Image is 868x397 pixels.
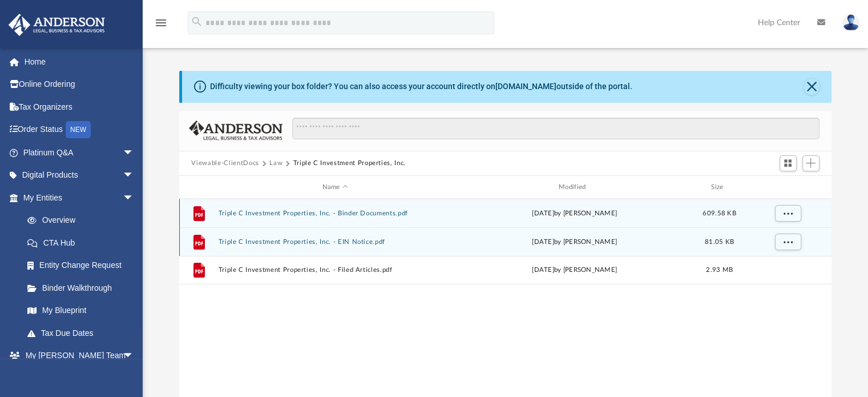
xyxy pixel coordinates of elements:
[8,141,151,164] a: Platinum Q&Aarrow_drop_down
[269,158,282,169] button: Law
[457,266,691,276] div: [DATE] by [PERSON_NAME]
[292,118,819,139] input: Search files and folders
[66,121,91,138] div: NEW
[154,22,168,30] a: menu
[184,182,212,193] div: id
[704,239,733,245] span: 81.05 KB
[8,164,151,187] a: Digital Productsarrow_drop_down
[218,238,452,246] button: Triple C Investment Properties, Inc. - EIN Notice.pdf
[191,158,259,169] button: Viewable-ClientDocs
[16,231,151,254] a: CTA Hub
[5,14,108,36] img: Anderson Advisors Platinum Portal
[8,50,151,73] a: Home
[154,16,168,30] i: menu
[8,344,146,367] a: My [PERSON_NAME] Teamarrow_drop_down
[457,182,692,193] div: Modified
[802,155,819,171] button: Add
[210,81,632,93] div: Difficulty viewing your box folder? You can also access your account directly on outside of the p...
[123,344,146,368] span: arrow_drop_down
[706,267,733,274] span: 2.93 MB
[696,182,742,193] div: Size
[16,209,151,232] a: Overview
[780,155,797,171] button: Switch to Grid View
[123,164,146,187] span: arrow_drop_down
[218,210,452,217] button: Triple C Investment Properties, Inc. - Binder Documents.pdf
[191,15,203,28] i: search
[123,186,146,210] span: arrow_drop_down
[747,182,827,193] div: id
[123,141,146,165] span: arrow_drop_down
[16,276,151,299] a: Binder Walkthrough
[8,95,151,118] a: Tax Organizers
[457,208,691,219] div: [DATE] by [PERSON_NAME]
[218,267,452,274] button: Triple C Investment Properties, Inc. - Filed Articles.pdf
[8,186,151,209] a: My Entitiesarrow_drop_down
[457,237,691,247] div: [DATE] by [PERSON_NAME]
[16,322,151,344] a: Tax Due Dates
[495,82,556,91] a: [DOMAIN_NAME]
[8,118,151,142] a: Order StatusNEW
[842,14,859,31] img: User Pic
[16,299,146,322] a: My Blueprint
[8,73,151,96] a: Online Ordering
[774,234,801,251] button: More options
[774,205,801,222] button: More options
[217,182,452,193] div: Name
[804,79,819,95] button: Close
[293,158,405,169] button: Triple C Investment Properties, Inc.
[703,210,736,216] span: 609.58 KB
[16,254,151,277] a: Entity Change Request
